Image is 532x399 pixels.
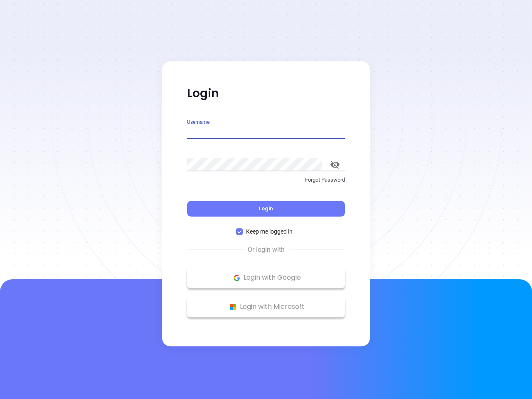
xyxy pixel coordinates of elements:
[187,176,345,191] a: Forgot Password
[259,205,273,212] span: Login
[187,86,345,101] p: Login
[187,201,345,217] button: Login
[232,273,242,283] img: Google Logo
[228,302,238,312] img: Microsoft Logo
[191,271,341,284] p: Login with Google
[244,245,289,255] span: Or login with
[187,296,345,317] button: Microsoft Logo Login with Microsoft
[243,227,296,236] span: Keep me logged in
[187,176,345,184] p: Forgot Password
[325,155,345,175] button: toggle password visibility
[187,267,345,288] button: Google Logo Login with Google
[191,300,341,313] p: Login with Microsoft
[187,120,209,125] label: Username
